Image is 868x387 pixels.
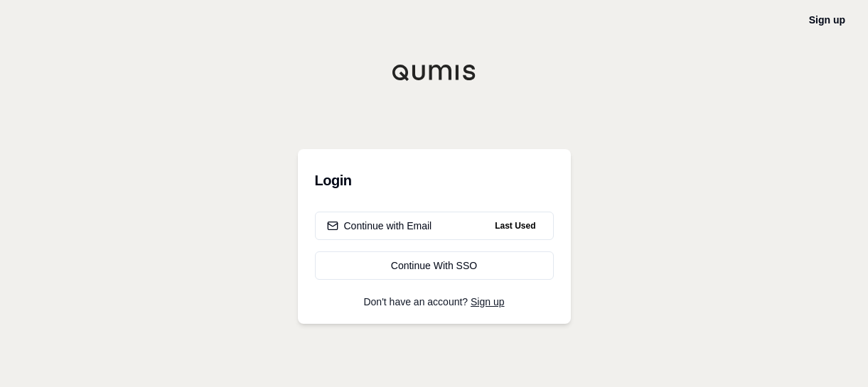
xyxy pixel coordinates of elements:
a: Sign up [809,14,845,26]
div: Continue With SSO [327,258,542,273]
p: Don't have an account? [315,297,554,307]
h3: Login [315,166,554,195]
button: Continue with EmailLast Used [315,212,554,240]
span: Last Used [489,217,541,234]
a: Sign up [471,296,504,307]
div: Continue with Email [327,219,432,233]
a: Continue With SSO [315,251,554,280]
img: Qumis [392,64,477,81]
